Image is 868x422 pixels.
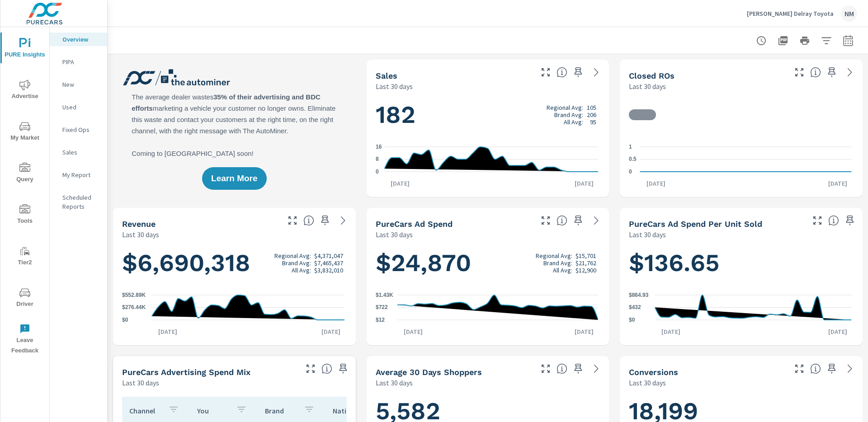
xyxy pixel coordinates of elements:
[3,324,47,356] span: Leave Feedback
[817,32,835,50] button: Apply Filters
[792,361,807,376] button: Make Fullscreen
[843,361,857,376] a: See more details in report
[376,305,388,311] text: $722
[810,213,825,228] button: Make Fullscreen
[629,377,666,388] p: Last 30 days
[376,367,482,377] h5: Average 30 Days Shoppers
[62,35,100,44] p: Overview
[62,57,100,66] p: PIPA
[197,406,229,415] p: You
[538,213,553,228] button: Make Fullscreen
[62,125,100,134] p: Fixed Ops
[265,406,297,415] p: Brand
[336,213,350,228] a: See more details in report
[841,5,857,22] div: NM
[568,179,600,188] p: [DATE]
[825,361,839,376] span: Save this to your personalized report
[314,259,343,267] p: $7,465,437
[589,65,604,80] a: See more details in report
[122,219,156,229] h5: Revenue
[122,367,250,377] h5: PureCars Advertising Spend Mix
[122,317,128,323] text: $0
[571,213,585,228] span: Save this to your personalized report
[376,219,453,229] h5: PureCars Ad Spend
[376,71,397,80] h5: Sales
[62,103,100,112] p: Used
[50,55,107,69] div: PIPA
[571,361,585,376] span: Save this to your personalized report
[629,248,854,278] h1: $136.65
[543,259,572,267] p: Brand Avg:
[590,118,596,126] p: 95
[376,317,385,323] text: $12
[50,100,107,114] div: Used
[376,169,379,175] text: 0
[629,367,678,377] h5: Conversions
[62,80,100,89] p: New
[843,213,857,228] span: Save this to your personalized report
[576,267,596,274] p: $12,900
[50,78,107,91] div: New
[3,204,47,226] span: Tools
[50,191,107,213] div: Scheduled Reports
[122,377,159,388] p: Last 30 days
[822,179,854,188] p: [DATE]
[640,179,672,188] p: [DATE]
[629,317,635,323] text: $0
[547,104,583,111] p: Regional Avg:
[336,361,350,376] span: Save this to your personalized report
[376,156,379,163] text: 8
[50,145,107,159] div: Sales
[747,9,834,18] p: [PERSON_NAME] Delray Toyota
[796,32,814,50] button: Print Report
[536,252,572,259] p: Regional Avg:
[3,246,47,268] span: Tier2
[576,259,596,267] p: $21,762
[774,32,792,50] button: "Export Report to PDF"
[282,259,311,267] p: Brand Avg:
[589,213,604,228] a: See more details in report
[274,252,311,259] p: Regional Avg:
[629,229,666,240] p: Last 30 days
[376,248,600,278] h1: $24,870
[568,327,600,336] p: [DATE]
[376,144,382,150] text: 16
[122,229,159,240] p: Last 30 days
[3,38,47,60] span: PURE Insights
[557,67,567,78] span: Number of vehicles sold by the dealership over the selected date range. [Source: This data is sou...
[0,27,49,360] div: nav menu
[376,292,393,298] text: $1.43K
[397,327,429,336] p: [DATE]
[810,67,821,78] span: Number of Repair Orders Closed by the selected dealership group over the selected time range. [So...
[303,361,318,376] button: Make Fullscreen
[376,229,413,240] p: Last 30 days
[629,81,666,92] p: Last 30 days
[825,65,839,80] span: Save this to your personalized report
[587,104,596,111] p: 105
[122,292,146,298] text: $552.89K
[321,363,332,374] span: This table looks at how you compare to the amount of budget you spend per channel as opposed to y...
[314,267,343,274] p: $3,832,010
[557,215,567,226] span: Total cost of media for all PureCars channels for the selected dealership group over the selected...
[538,361,553,376] button: Make Fullscreen
[62,170,100,179] p: My Report
[122,248,347,278] h1: $6,690,318
[554,111,583,118] p: Brand Avg:
[50,168,107,182] div: My Report
[553,267,572,274] p: All Avg:
[3,80,47,102] span: Advertise
[129,406,161,415] p: Channel
[629,71,675,80] h5: Closed ROs
[292,267,311,274] p: All Avg:
[152,327,184,336] p: [DATE]
[538,65,553,80] button: Make Fullscreen
[839,32,857,50] button: Select Date Range
[315,327,347,336] p: [DATE]
[587,111,596,118] p: 206
[3,163,47,185] span: Query
[629,169,632,175] text: 0
[571,65,585,80] span: Save this to your personalized report
[792,65,807,80] button: Make Fullscreen
[376,81,413,92] p: Last 30 days
[333,406,364,415] p: National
